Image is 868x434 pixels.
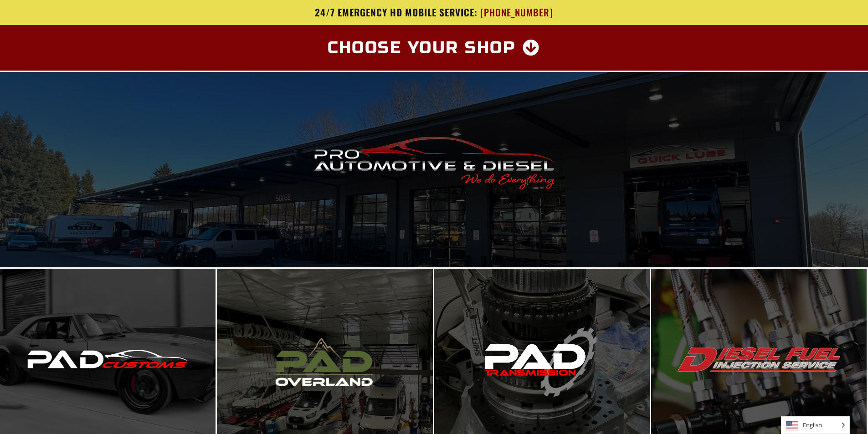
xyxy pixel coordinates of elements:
a: 24/7 Emergency HD Mobile Service: [PHONE_NUMBER] [168,7,701,18]
span: 24/7 Emergency HD Mobile Service: [315,5,478,19]
aside: Language selected: English [781,416,850,434]
span: Choose Your Shop [328,40,516,56]
span: English [781,417,849,434]
a: Choose Your Shop [317,34,551,61]
span: [PHONE_NUMBER] [480,7,553,18]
